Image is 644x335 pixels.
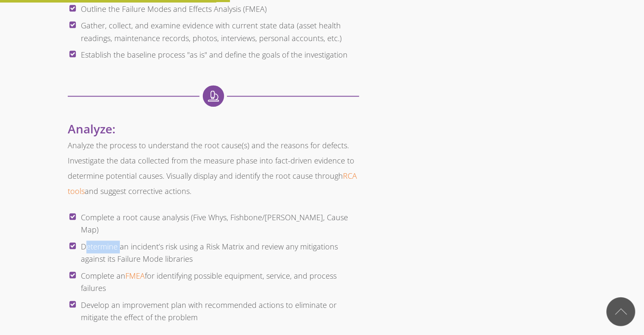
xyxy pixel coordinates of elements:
li: Complete a root cause analysis (Five Whys, Fishbone/[PERSON_NAME], Cause Map) [81,209,359,238]
li: Establish the baseline process "as is" and define the goals of the investigation [81,47,359,64]
li: Gather, collect, and examine evidence with current state data (asset health readings, maintenance... [81,17,359,47]
h3: Analyze: [68,120,359,138]
p: Analyze the process to understand the root cause(s) and the reasons for defects. Investigate the ... [68,138,359,199]
li: Complete an for identifying possible equipment, service, and process failures [81,268,359,297]
a: FMEA [125,271,145,281]
li: Outline the Failure Modes and Effects Analysis (FMEA) [81,1,359,18]
a: RCA tools [68,171,357,196]
li: Determine an incident’s risk using a Risk Matrix and review any mitigations against its Failure M... [81,238,359,268]
li: Develop an improvement plan with recommended actions to eliminate or mitigate the effect of the p... [81,297,359,326]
